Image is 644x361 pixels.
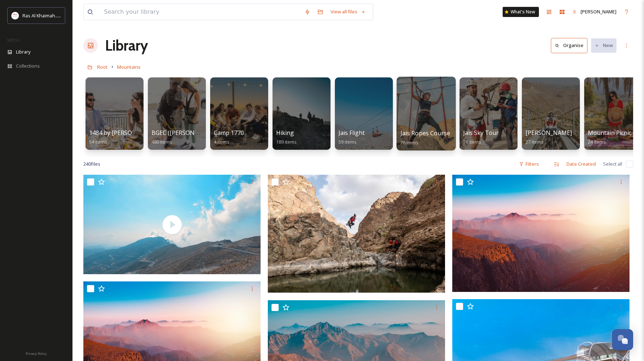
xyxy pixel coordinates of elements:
span: Jais Sky Tour [463,129,499,137]
span: Collections [16,63,40,69]
span: 76 items [463,139,481,145]
span: Root [97,64,108,70]
img: thumbnail [83,175,261,274]
span: Camp 1770 [214,129,244,137]
a: Organise [551,38,591,53]
input: Search your library [100,4,301,20]
span: 240 file s [83,161,100,167]
a: Library [105,35,148,56]
a: What's New [503,7,539,17]
span: [PERSON_NAME] [581,8,616,15]
button: New [591,38,616,52]
a: View all files [327,5,369,19]
span: 189 items [276,139,297,145]
span: 59 items [338,139,357,145]
a: Hiking189 items [276,129,297,145]
span: Hiking [276,129,294,137]
a: Mountain Picnic24 items [588,129,631,145]
span: Mountain Picnic [588,129,631,137]
img: Jebel Jais Ras Al Khaimah_UAE.jpg [452,175,630,292]
a: BGEC ([PERSON_NAME] Explorers Camp)480 items [151,129,262,145]
a: 1484 by [PERSON_NAME]54 items [89,129,158,145]
a: Root [97,63,108,71]
span: 480 items [151,139,172,145]
a: Mountains [117,63,141,71]
span: [PERSON_NAME] [525,129,572,137]
span: Mountains [117,64,141,70]
a: Camp 17704 items [214,129,244,145]
span: Privacy Policy [26,351,47,356]
button: Open Chat [612,329,633,350]
span: 27 items [525,139,544,145]
span: Jais Flight [338,129,365,137]
span: 24 items [588,139,606,145]
a: [PERSON_NAME] [569,5,620,19]
a: Jais Sky Tour76 items [463,129,499,145]
div: Date Created [563,157,599,171]
span: 54 items [89,139,107,145]
span: Select all [603,161,622,167]
span: BGEC ([PERSON_NAME] Explorers Camp) [151,129,262,137]
a: Privacy Policy [26,349,47,357]
div: Filters [515,157,543,171]
span: 1484 by [PERSON_NAME] [89,129,158,137]
a: Jais Flight59 items [338,129,365,145]
button: Organise [551,38,587,53]
span: MEDIA [7,37,20,43]
span: 26 items [400,139,419,145]
span: 4 items [214,139,229,145]
span: Ras Al Khaimah Tourism Development Authority [22,12,125,19]
span: Jais Ropes Course [400,129,450,137]
a: [PERSON_NAME]27 items [525,129,572,145]
span: Library [16,48,30,55]
img: Wadi Shawka Ras Al Khaimah UAE.jpg [268,175,445,293]
img: Logo_RAKTDA_RGB-01.png [12,12,19,19]
a: Jais Ropes Course26 items [400,130,450,146]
